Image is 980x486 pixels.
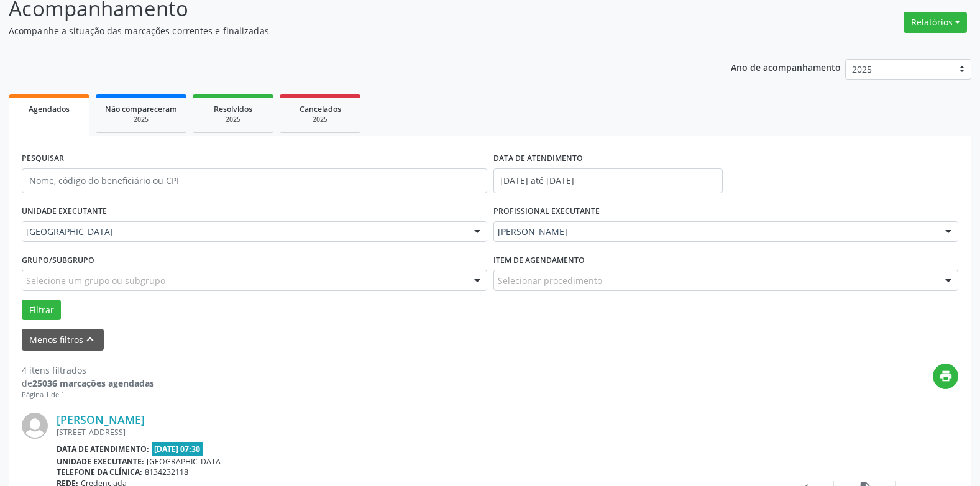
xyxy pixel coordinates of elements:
[57,427,772,438] div: [STREET_ADDRESS]
[300,104,341,114] span: Cancelados
[289,115,351,124] div: 2025
[904,12,967,33] button: Relatórios
[214,104,252,114] span: Resolvidos
[57,444,149,454] b: Data de atendimento:
[57,413,145,426] a: [PERSON_NAME]
[22,149,64,168] label: PESQUISAR
[22,390,154,400] div: Página 1 de 1
[493,149,583,168] label: DATA DE ATENDIMENTO
[147,456,223,467] span: [GEOGRAPHIC_DATA]
[22,300,61,321] button: Filtrar
[22,168,487,193] input: Nome, código do beneficiário ou CPF
[32,377,154,389] strong: 25036 marcações agendadas
[22,250,94,270] label: Grupo/Subgrupo
[152,442,204,456] span: [DATE] 07:30
[731,59,841,75] p: Ano de acompanhamento
[933,364,958,389] button: print
[939,369,953,383] i: print
[22,413,48,439] img: img
[26,226,462,238] span: [GEOGRAPHIC_DATA]
[57,467,142,477] b: Telefone da clínica:
[22,364,154,377] div: 4 itens filtrados
[57,456,144,467] b: Unidade executante:
[105,104,177,114] span: Não compareceram
[83,332,97,346] i: keyboard_arrow_up
[9,24,682,37] p: Acompanhe a situação das marcações correntes e finalizadas
[22,329,104,351] button: Menos filtroskeyboard_arrow_up
[498,274,602,287] span: Selecionar procedimento
[145,467,188,477] span: 8134232118
[202,115,264,124] div: 2025
[493,202,600,221] label: PROFISSIONAL EXECUTANTE
[29,104,70,114] span: Agendados
[22,202,107,221] label: UNIDADE EXECUTANTE
[105,115,177,124] div: 2025
[26,274,165,287] span: Selecione um grupo ou subgrupo
[493,250,585,270] label: Item de agendamento
[493,168,723,193] input: Selecione um intervalo
[498,226,933,238] span: [PERSON_NAME]
[22,377,154,390] div: de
